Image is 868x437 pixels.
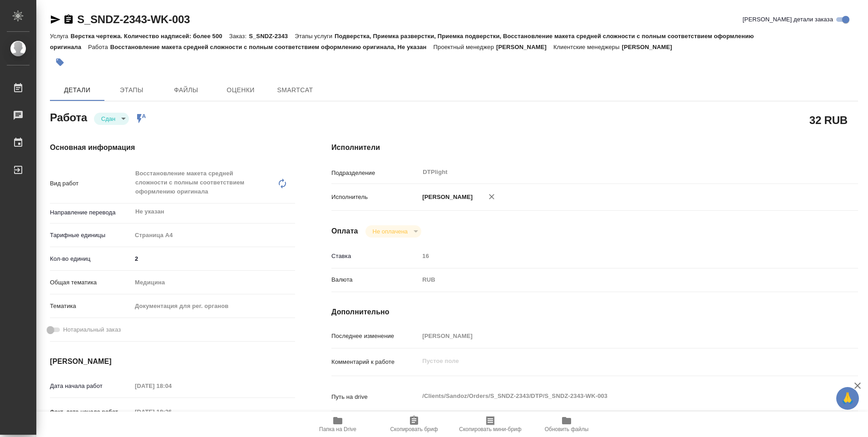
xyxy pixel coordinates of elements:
[50,179,132,188] p: Вид работ
[50,14,61,25] button: Скопировать ссылку для ЯМессенджера
[331,332,419,341] p: Последнее изменение
[840,389,855,408] span: 🙏
[370,228,410,235] button: Не оплачена
[132,405,211,418] input: Пустое поле
[331,275,419,284] p: Валюта
[622,44,679,50] p: [PERSON_NAME]
[331,392,419,402] p: Путь на drive
[809,112,848,128] h2: 32 RUB
[63,14,74,25] button: Скопировать ссылку
[331,226,358,237] h4: Оплата
[249,33,295,40] p: S_SNDZ-2343
[331,307,858,318] h4: Дополнительно
[77,13,190,25] a: S_SNDZ-2343-WK-003
[331,169,419,178] p: Подразделение
[50,302,132,311] p: Тематика
[50,254,132,263] p: Кол-во единиц
[132,228,295,243] div: Страница А4
[331,358,419,367] p: Комментарий к работе
[132,298,295,314] div: Документация для рег. органов
[110,84,153,96] span: Этапы
[132,252,295,265] input: ✎ Введи что-нибудь
[528,412,605,437] button: Обновить файлы
[452,412,528,437] button: Скопировать мини-бриф
[50,356,295,367] h4: [PERSON_NAME]
[110,44,434,50] p: Восстановление макета средней сложности с полным соответствием оформлению оригинала, Не указан
[319,426,356,432] span: Папка на Drive
[459,426,521,432] span: Скопировать мини-бриф
[376,412,452,437] button: Скопировать бриф
[331,252,419,261] p: Ставка
[50,382,132,391] p: Дата начала работ
[50,109,87,125] h2: Работа
[300,412,376,437] button: Папка на Drive
[482,187,502,207] button: Удалить исполнителя
[132,379,211,392] input: Пустое поле
[331,142,858,153] h4: Исполнители
[70,33,229,40] p: Верстка чертежа. Количество надписей: более 500
[50,142,295,153] h4: Основная информация
[365,225,421,238] div: Сдан
[50,208,132,217] p: Направление перевода
[219,84,262,96] span: Оценки
[55,84,99,96] span: Детали
[419,388,814,404] textarea: /Clients/Sandoz/Orders/S_SNDZ-2343/DTP/S_SNDZ-2343-WK-003
[331,193,419,202] p: Исполнитель
[132,275,295,290] div: Медицина
[94,113,129,125] div: Сдан
[50,231,132,240] p: Тарифные единицы
[390,426,438,432] span: Скопировать бриф
[50,407,132,417] p: Факт. дата начала работ
[50,52,70,72] button: Добавить тэг
[229,33,249,40] p: Заказ:
[419,249,814,263] input: Пустое поле
[836,387,859,410] button: 🙏
[295,33,335,40] p: Этапы услуги
[50,33,70,40] p: Услуга
[273,84,317,96] span: SmartCat
[419,329,814,343] input: Пустое поле
[50,33,754,50] p: Подверстка, Приемка разверстки, Приемка подверстки, Восстановление макета средней сложности с пол...
[743,15,833,24] span: [PERSON_NAME] детали заказа
[553,44,622,50] p: Клиентские менеджеры
[419,272,814,288] div: RUB
[419,193,473,202] p: [PERSON_NAME]
[63,325,121,334] span: Нотариальный заказ
[99,115,118,123] button: Сдан
[434,44,496,50] p: Проектный менеджер
[88,44,110,50] p: Работа
[496,44,553,50] p: [PERSON_NAME]
[545,426,589,432] span: Обновить файлы
[50,278,132,287] p: Общая тематика
[164,84,208,96] span: Файлы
